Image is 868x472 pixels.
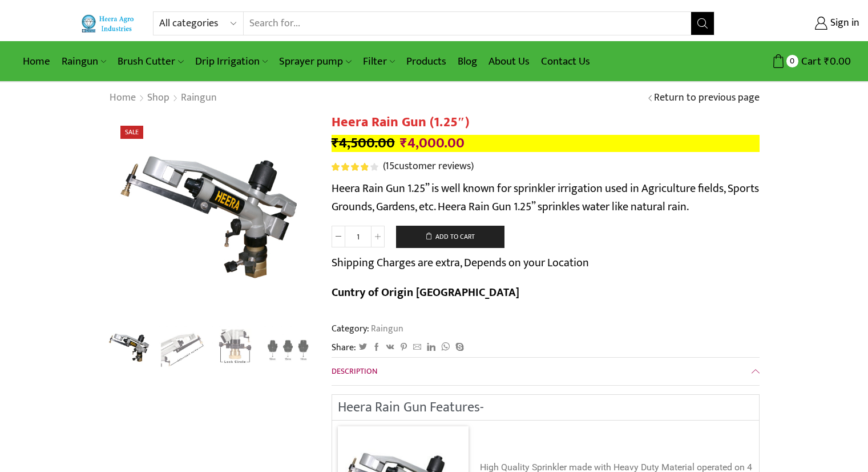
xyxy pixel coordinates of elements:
[264,326,312,371] li: 4 / 4
[159,326,206,373] a: outlet-screw
[357,48,401,75] a: Filter
[109,114,314,320] div: 1 / 4
[212,326,259,373] a: Adjestmen
[786,55,798,67] span: 0
[383,159,474,174] a: (15customer reviews)
[798,54,821,69] span: Cart
[159,326,206,371] li: 2 / 4
[535,48,596,75] a: Contact Us
[106,324,154,371] img: Heera Raingun 1.50
[109,91,136,106] a: Home
[112,48,189,75] a: Brush Cutter
[732,13,859,34] a: Sign in
[691,12,714,35] button: Search button
[369,321,403,336] a: Raingun
[332,358,760,385] a: Description
[483,48,535,75] a: About Us
[338,401,753,414] h2: Heera Rain Gun Features-
[189,48,273,75] a: Drip Irrigation
[400,131,407,155] span: ₹
[401,48,452,75] a: Products
[147,91,170,106] a: Shop
[332,341,356,354] span: Share:
[332,114,760,131] h1: Heera Rain Gun (1.25″)
[400,131,465,155] bdi: 4,000.00
[212,326,259,371] li: 3 / 4
[385,158,394,175] span: 15
[109,91,217,106] nav: Breadcrumb
[824,53,851,70] bdi: 0.00
[345,226,371,247] input: Product quantity
[120,126,143,139] span: Sale
[332,365,377,378] span: Description
[264,326,312,373] img: Rain Gun Nozzle
[452,48,483,75] a: Blog
[106,326,154,371] li: 1 / 4
[827,16,859,31] span: Sign in
[17,48,56,75] a: Home
[396,226,504,249] button: Add to cart
[180,91,217,106] a: Raingun
[332,322,403,335] span: Category:
[726,51,851,72] a: 0 Cart ₹0.00
[332,163,378,171] div: Rated 4.00 out of 5
[109,114,314,320] img: Heera Raingun 1.50
[332,163,380,171] span: 15
[332,131,395,155] bdi: 4,500.00
[244,12,692,35] input: Search for...
[654,91,760,106] a: Return to previous page
[332,131,339,155] span: ₹
[332,283,519,302] b: Cuntry of Origin [GEOGRAPHIC_DATA]
[824,53,830,70] span: ₹
[332,254,589,272] p: Shipping Charges are extra, Depends on your Location
[56,48,112,75] a: Raingun
[273,48,357,75] a: Sprayer pump
[332,179,760,216] p: Heera Rain Gun 1.25” is well known for sprinkler irrigation used in Agriculture fields, Sports Gr...
[332,163,369,171] span: Rated out of 5 based on customer ratings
